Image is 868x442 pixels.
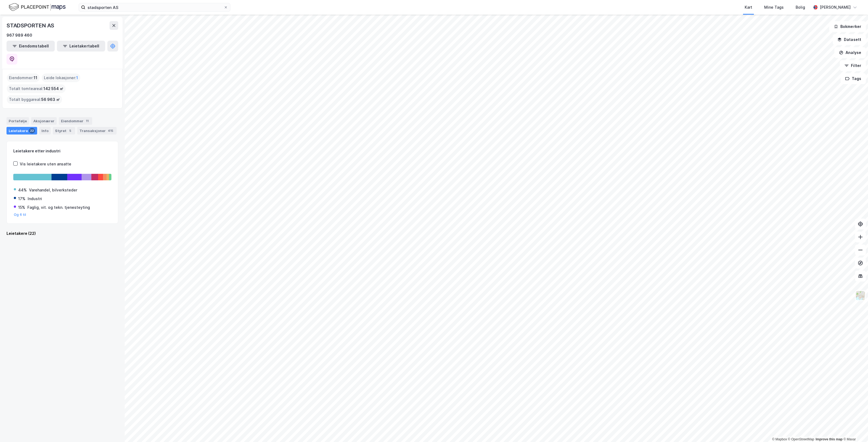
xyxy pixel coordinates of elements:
div: Kontrollprogram for chat [841,416,868,442]
img: Z [855,290,866,301]
div: Leietakere etter industri [13,148,111,154]
img: logo.f888ab2527a4732fd821a326f86c7f29.svg [9,2,66,12]
button: Filter [840,60,866,71]
div: 17% [18,196,25,202]
button: Analyse [834,47,866,58]
div: Leietakere [7,127,37,134]
div: 5 [67,128,73,133]
div: 415 [107,128,114,133]
div: Eiendommer : [7,73,40,82]
a: Mapbox [772,437,787,441]
div: Leide lokasjoner : [42,73,80,82]
div: Portefølje [7,117,29,125]
div: Styret [53,127,75,134]
span: 142 554 ㎡ [43,85,63,92]
button: Leietakertabell [57,41,105,52]
div: 967 989 460 [7,32,32,39]
div: 15% [18,204,25,211]
a: Improve this map [816,437,843,441]
div: Industri [28,196,42,202]
div: Info [39,127,51,134]
div: Vis leietakere uten ansatte [20,161,71,167]
button: Og 6 til [14,213,26,217]
div: STADSPORTEN AS [7,21,55,30]
a: OpenStreetMap [788,437,814,441]
iframe: Chat Widget [841,416,868,442]
span: 1 [76,75,78,81]
div: 44% [18,187,27,193]
div: Bolig [796,4,805,11]
div: [PERSON_NAME] [820,4,851,11]
button: Tags [841,73,866,84]
button: Eiendomstabell [7,41,55,52]
div: Leietakere (22) [7,230,118,237]
div: 11 [85,118,90,124]
div: Mine Tags [764,4,784,11]
div: Varehandel, bilverksteder [29,187,77,193]
div: Faglig, vit. og tekn. tjenesteyting [27,204,90,211]
div: Aksjonærer [31,117,57,125]
div: Kart [745,4,752,11]
div: Totalt tomteareal : [7,84,66,93]
button: Bokmerker [829,21,866,32]
button: Datasett [833,34,866,45]
div: Transaksjoner [77,127,117,134]
span: 56 963 ㎡ [41,96,60,103]
div: Totalt byggareal : [7,95,62,104]
div: 22 [29,128,35,133]
span: 11 [34,75,37,81]
input: Søk på adresse, matrikkel, gårdeiere, leietakere eller personer [85,3,224,11]
div: Eiendommer [59,117,92,125]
